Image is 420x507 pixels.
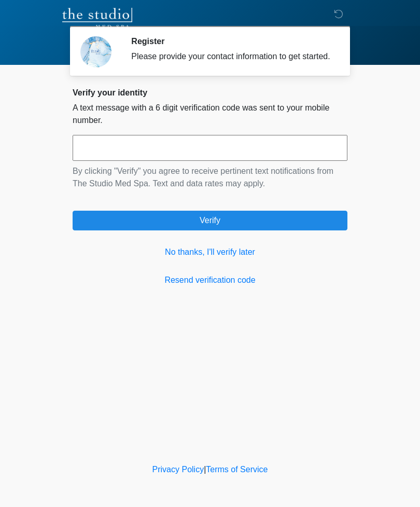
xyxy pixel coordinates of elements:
[73,274,347,286] a: Resend verification code
[204,465,206,474] a: |
[73,88,347,98] h2: Verify your identity
[73,211,347,230] button: Verify
[73,102,347,127] p: A text message with a 6 digit verification code was sent to your mobile number.
[73,165,347,190] p: By clicking "Verify" you agree to receive pertinent text notifications from The Studio Med Spa. T...
[152,465,204,474] a: Privacy Policy
[62,8,132,29] img: The Studio Med Spa Logo
[131,50,332,63] div: Please provide your contact information to get started.
[80,36,111,67] img: Agent Avatar
[73,246,347,258] a: No thanks, I'll verify later
[131,36,332,46] h2: Register
[206,465,268,474] a: Terms of Service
